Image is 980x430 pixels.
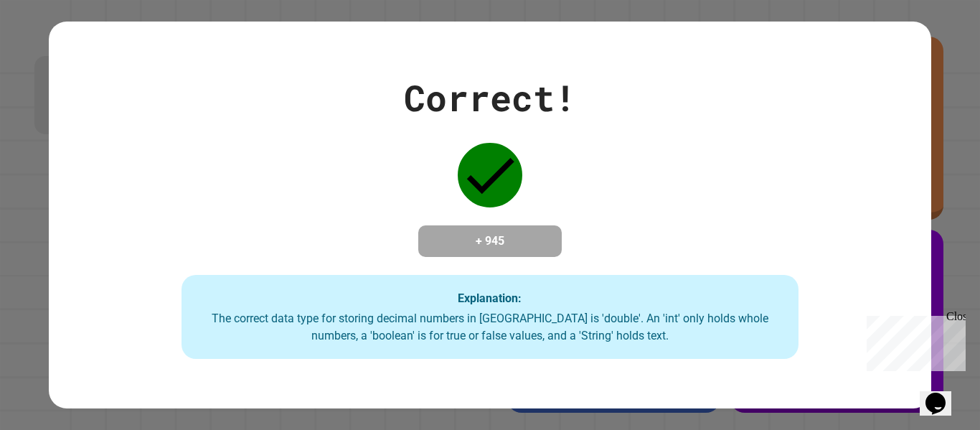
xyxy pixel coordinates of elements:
[920,373,966,416] iframe: chat widget
[404,71,576,125] div: Correct!
[458,291,522,304] strong: Explanation:
[6,6,99,91] div: Chat with us now!Close
[861,310,966,371] iframe: chat widget
[196,310,785,345] div: The correct data type for storing decimal numbers in [GEOGRAPHIC_DATA] is 'double'. An 'int' only...
[433,233,547,250] h4: + 945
